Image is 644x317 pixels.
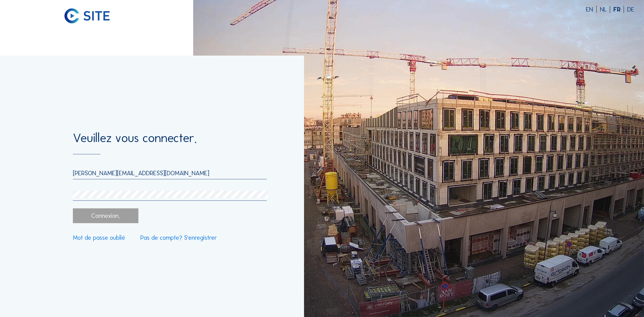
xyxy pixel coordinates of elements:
div: DE [627,6,634,12]
div: FR [613,6,624,12]
div: EN [586,6,597,12]
a: Pas de compte? S'enregistrer [140,235,217,241]
div: NL [600,6,610,12]
div: Connexion. [73,208,139,223]
input: E-mail [73,169,267,177]
a: Mot de passe oublié [73,235,125,241]
img: C-SITE logo [64,8,110,23]
div: Veuillez vous connecter. [73,132,267,154]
